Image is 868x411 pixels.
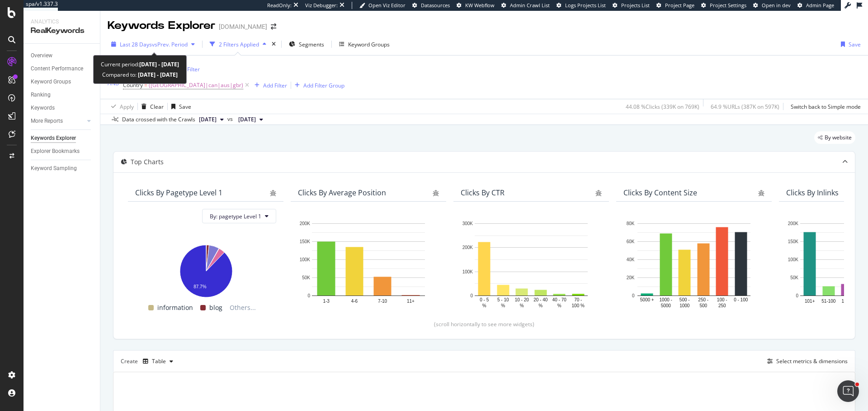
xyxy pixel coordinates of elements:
div: 64.9 % URLs ( 387K on 597K ) [711,103,779,111]
text: 10 - 20 [515,297,529,302]
span: Projects List [621,2,650,9]
text: 5 - 10 [497,297,509,302]
text: 200K [462,245,473,250]
div: bug [433,190,439,196]
text: 1-3 [323,299,330,304]
text: 500 - [679,297,690,302]
svg: A chart. [461,219,602,309]
a: Datasources [412,2,450,9]
text: 5000 + [640,297,654,302]
button: Add Filter [251,80,287,91]
text: 20K [627,275,635,280]
span: KW Webflow [465,2,495,9]
div: Table [152,359,166,364]
text: % [520,303,524,308]
span: blog [209,302,222,313]
div: Clicks By Average Position [298,188,386,197]
text: 0 - 5 [480,297,489,302]
div: Clicks By Inlinks [786,188,839,197]
text: 50K [790,275,798,280]
div: More Reports [31,116,63,126]
span: Project Page [665,2,694,9]
span: Others... [226,302,259,313]
span: Segments [299,41,324,48]
button: Switch back to Simple mode [787,99,861,114]
a: Open Viz Editor [359,2,406,9]
div: Analytics [31,18,93,26]
text: 50K [302,275,310,280]
text: 1000 [679,303,690,308]
text: 16-50 [841,299,853,304]
div: Select metrics & dimensions [776,357,848,365]
text: 51-100 [821,299,836,304]
span: Open Viz Editor [368,2,406,9]
span: Open in dev [762,2,791,9]
button: Save [837,37,861,51]
text: 101+ [805,299,815,304]
text: 300K [462,221,473,226]
button: Add Filter Group [291,80,344,91]
div: Save [849,41,861,48]
div: Clicks By CTR [461,188,505,197]
a: Project Settings [701,2,746,9]
div: Keyword Groups [31,77,71,87]
text: 200K [300,221,311,226]
text: 150K [788,239,799,244]
div: Save [179,103,191,111]
text: 80K [627,221,635,226]
div: Clear [150,103,164,111]
iframe: Intercom live chat [837,380,859,402]
text: 0 [307,293,310,298]
div: Apply [120,103,134,111]
text: 20 - 40 [533,297,548,302]
svg: A chart. [298,219,439,309]
span: 2025 Jul. 28th [238,115,256,124]
button: Keyword Groups [335,37,393,51]
div: times [270,40,278,49]
a: Admin Page [797,2,834,9]
text: 7-10 [378,299,387,304]
div: RealKeywords [31,26,93,36]
text: 100 - [717,297,727,302]
span: 2025 Aug. 25th [199,115,217,124]
a: Projects List [613,2,650,9]
div: Keyword Sampling [31,164,77,173]
div: Keyword Groups [348,41,390,48]
div: Keywords Explorer [108,18,215,33]
svg: A chart. [135,240,276,299]
button: Table [139,354,177,369]
button: Last 28 DaysvsPrev. Period [108,37,198,51]
text: 5000 [661,303,671,308]
a: Content Performance [31,64,94,74]
div: Content Performance [31,64,83,74]
text: 200K [788,221,799,226]
svg: A chart. [623,219,764,309]
a: Keywords [31,103,94,113]
text: 250 - [698,297,708,302]
text: % [538,303,542,308]
div: Data crossed with the Crawls [122,115,195,124]
text: 100K [300,257,311,262]
a: Admin Crawl List [501,2,550,9]
text: 100 % [572,303,585,308]
span: By: pagetype Level 1 [210,212,261,220]
div: Viz Debugger: [305,2,338,9]
span: Admin Crawl List [510,2,550,9]
text: 150K [300,239,311,244]
a: Keyword Sampling [31,164,94,173]
text: 1000 - [660,297,672,302]
span: Last 28 Days [120,41,152,48]
a: Ranking [31,90,94,100]
div: Add Filter [176,65,200,73]
div: 44.08 % Clicks ( 339K on 769K ) [626,103,699,111]
div: legacy label [814,131,855,144]
b: [DATE] - [DATE] [139,60,179,68]
text: 100K [462,269,473,274]
div: (scroll horizontally to see more widgets) [124,320,844,328]
span: Admin Page [806,2,834,9]
span: vs [227,115,235,123]
a: Keyword Groups [31,77,94,87]
div: arrow-right-arrow-left [271,23,276,30]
